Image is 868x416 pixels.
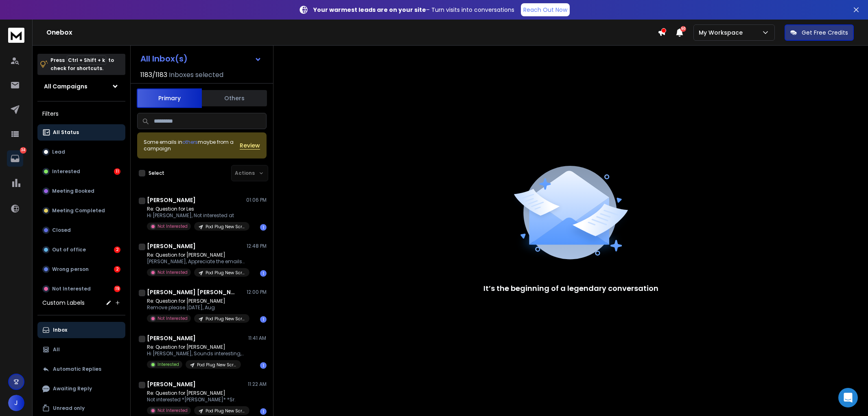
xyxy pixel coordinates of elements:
span: 50 [680,26,686,32]
p: – Turn visits into conversations [313,6,514,14]
h1: Onebox [46,28,658,37]
p: Unread only [53,405,85,412]
p: Reach Out Now [523,6,567,14]
p: Hi [PERSON_NAME], Sounds interesting, totally [147,350,245,357]
div: 11 [114,168,120,175]
div: 1 [260,270,267,277]
button: All Status [37,124,125,141]
p: Re: Question for [PERSON_NAME] [147,252,245,258]
div: 1 [260,316,267,323]
h1: [PERSON_NAME] [147,196,196,204]
p: All [53,346,60,353]
button: Get Free Credits [785,24,854,41]
div: 19 [114,286,120,292]
button: Primary [137,88,202,108]
p: Pod Plug New Scraped List Target Cities 30k [206,316,245,322]
button: Wrong person2 [37,261,125,277]
h1: [PERSON_NAME] [147,380,196,388]
p: Not Interested [157,407,188,414]
h3: Inboxes selected [169,70,223,80]
button: Out of office2 [37,242,125,258]
p: 11:41 AM [248,335,267,341]
p: Not Interested [157,315,188,321]
p: Interested [52,168,80,175]
h3: Custom Labels [42,299,85,307]
button: All Inbox(s) [134,51,268,67]
span: others [182,139,198,145]
p: Press to check for shortcuts. [50,56,114,73]
p: Re: Question for [PERSON_NAME] [147,390,245,396]
div: 1 [260,362,267,369]
span: 1183 / 1183 [140,70,167,80]
button: Automatic Replies [37,361,125,377]
button: J [8,395,24,411]
p: Re: Question for [PERSON_NAME] [147,344,245,350]
p: 12:48 PM [247,243,267,249]
button: Closed [37,222,125,238]
p: 12:00 PM [247,289,267,295]
p: Lead [52,149,65,155]
p: Get Free Credits [802,29,848,37]
p: Meeting Booked [52,188,94,194]
p: Automatic Replies [53,366,101,372]
p: All Status [53,129,79,136]
div: 1 [260,224,267,231]
label: Select [149,170,164,176]
h1: [PERSON_NAME] [147,242,196,250]
h1: [PERSON_NAME] [147,334,196,342]
p: Closed [52,227,71,233]
p: Pod Plug New Scraped List Target Cities 30k [206,408,245,414]
p: My Workspace [699,29,746,37]
h3: Filters [37,108,125,119]
div: Some emails in maybe from a campaign [144,139,240,152]
p: Remove please [DATE], Aug [147,304,245,311]
button: Meeting Booked [37,183,125,199]
p: Wrong person [52,266,89,273]
div: 2 [114,247,120,253]
p: Meeting Completed [52,207,105,214]
span: Ctrl + Shift + k [67,55,106,65]
p: 11:22 AM [248,381,267,387]
button: Not Interested19 [37,281,125,297]
p: Hi [PERSON_NAME], Not interested at [147,212,245,219]
p: Re: Question for [PERSON_NAME] [147,298,245,304]
p: Not Interested [157,269,188,275]
p: It’s the beginning of a legendary conversation [483,283,658,294]
p: Awaiting Reply [53,385,92,392]
button: Review [240,141,260,150]
p: Inbox [53,327,67,333]
button: Inbox [37,322,125,338]
h1: All Inbox(s) [140,55,188,63]
button: All [37,341,125,358]
h1: All Campaigns [44,82,87,90]
a: 34 [7,150,23,167]
button: Others [202,89,267,107]
div: 1 [260,408,267,415]
button: Awaiting Reply [37,381,125,397]
p: Not interested *[PERSON_NAME]* *Sr. [147,396,245,403]
button: Meeting Completed [37,202,125,219]
a: Reach Out Now [521,3,570,16]
p: Pod Plug New Scraped List Target Cities 30k [197,362,236,368]
strong: Your warmest leads are on your site [313,6,426,14]
p: Pod Plug New Scraped List Target Cities 30k [206,224,245,230]
div: 2 [114,266,120,273]
p: Interested [157,361,179,368]
div: Open Intercom Messenger [838,388,858,407]
p: [PERSON_NAME], Appreciate the emails, but [147,258,245,265]
p: Out of office [52,247,86,253]
h1: [PERSON_NAME] [PERSON_NAME] [147,288,236,296]
p: Re: Question for Les [147,206,245,212]
p: Not Interested [157,223,188,229]
p: 34 [20,147,26,154]
button: Interested11 [37,163,125,180]
button: Lead [37,144,125,160]
p: 01:06 PM [246,197,267,203]
img: logo [8,28,24,43]
p: Pod Plug New Scraped List Target Cities 30k [206,270,245,276]
button: All Campaigns [37,78,125,95]
p: Not Interested [52,286,91,292]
